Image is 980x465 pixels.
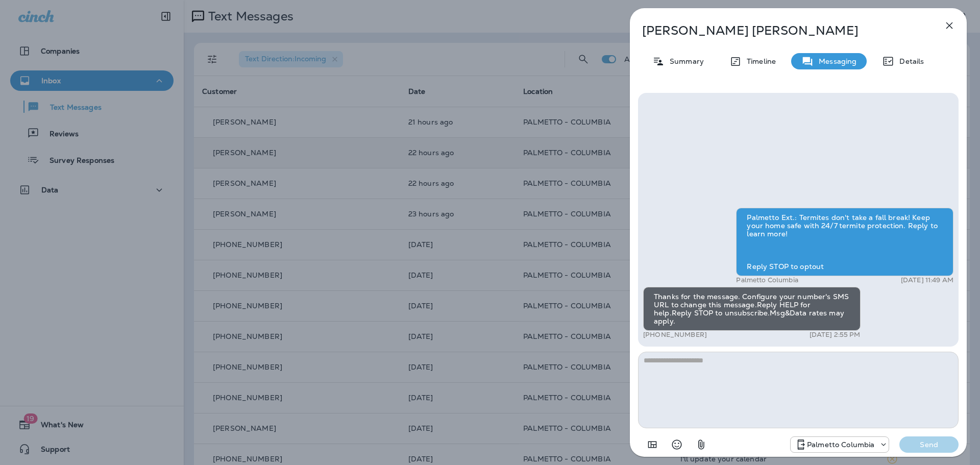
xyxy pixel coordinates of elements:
p: [PERSON_NAME] [PERSON_NAME] [642,23,921,38]
p: Timeline [742,57,776,65]
p: Details [894,57,924,65]
p: Palmetto Columbia [807,440,874,449]
div: +1 (803) 233-5290 [791,438,889,451]
p: Palmetto Columbia [736,276,798,284]
p: [DATE] 2:55 PM [810,331,861,339]
p: Messaging [814,57,856,65]
div: Thanks for the message. Configure your number's SMS URL to change this message.Reply HELP for hel... [643,287,861,331]
p: [PHONE_NUMBER] [643,331,707,339]
p: Summary [665,57,704,65]
div: Palmetto Ext.: Termites don't take a fall break! Keep your home safe with 24/7 termite protection... [736,208,953,276]
p: [DATE] 11:49 AM [901,276,953,284]
button: Select an emoji [667,434,687,455]
button: Add in a premade template [642,434,663,455]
